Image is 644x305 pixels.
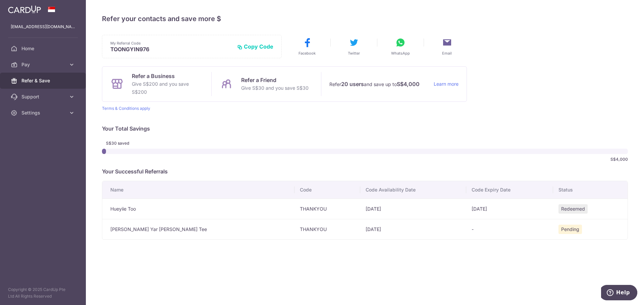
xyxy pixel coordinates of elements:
[341,80,364,88] strong: 20 users
[334,37,374,56] button: Twitter
[132,80,203,96] p: Give S$200 and you save S$200
[21,77,66,84] span: Refer & Save
[21,109,66,116] span: Settings
[21,93,66,100] span: Support
[241,76,309,84] p: Refer a Friend
[110,41,232,46] p: My Referral Code
[610,157,628,162] span: S$4,000
[8,5,41,13] img: CardUp
[427,37,467,56] button: Email
[11,23,75,30] p: [EMAIL_ADDRESS][DOMAIN_NAME]
[15,5,29,11] span: Help
[132,72,203,80] p: Refer a Business
[558,225,582,234] span: Pending
[21,45,66,52] span: Home
[102,106,150,111] a: Terms & Conditions apply
[102,219,294,239] td: [PERSON_NAME] Yar [PERSON_NAME] Tee
[21,61,66,68] span: Pay
[329,80,428,88] p: Refer and save up to
[106,141,141,146] span: S$30 saved
[466,199,553,219] td: [DATE]
[397,80,420,88] strong: S$4,000
[442,51,452,56] span: Email
[348,51,360,56] span: Twitter
[360,181,466,199] th: Code Availability Date
[102,167,628,175] p: Your Successful Referrals
[434,80,459,88] a: Learn more
[553,181,628,199] th: Status
[102,125,628,133] p: Your Total Savings
[110,46,232,53] p: TOONGYIN976
[558,204,588,214] span: Redeemed
[241,84,309,92] p: Give S$30 and you save S$30
[360,199,466,219] td: [DATE]
[102,13,628,24] h4: Refer your contacts and save more $
[287,37,327,56] button: Facebook
[466,181,553,199] th: Code Expiry Date
[237,43,273,50] button: Copy Code
[381,37,420,56] button: WhatsApp
[102,199,294,219] td: Hueyiie Too
[391,51,410,56] span: WhatsApp
[294,199,360,219] td: THANKYOU
[294,219,360,239] td: THANKYOU
[601,285,637,302] iframe: Opens a widget where you can find more information
[102,181,294,199] th: Name
[466,219,553,239] td: -
[299,51,316,56] span: Facebook
[294,181,360,199] th: Code
[360,219,466,239] td: [DATE]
